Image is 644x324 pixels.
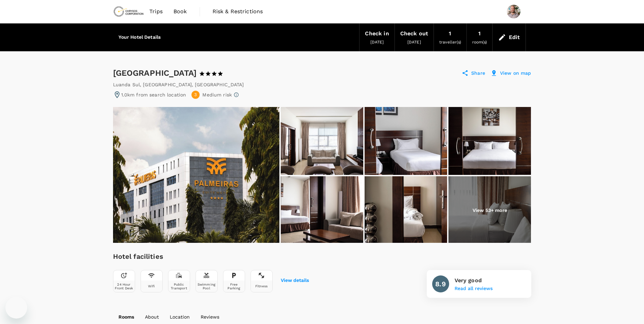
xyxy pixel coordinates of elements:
[113,4,144,19] img: Chrysos Corporation
[448,176,531,244] img: Room
[201,313,219,320] p: Reviews
[473,207,507,214] p: View 53+ more
[478,29,481,38] div: 1
[115,283,133,290] div: 24 Hour Front Desk
[225,283,243,290] div: Free Parking
[500,70,531,76] p: View on map
[507,5,520,18] img: Grant Royce Woods
[407,40,421,44] span: [DATE]
[449,29,451,38] div: 1
[202,91,232,98] p: Medium risk
[455,286,493,291] button: Read all reviews
[149,7,163,16] span: Trips
[455,276,493,285] p: Very good
[281,176,363,244] img: Room
[365,29,389,38] div: Check in
[281,107,363,175] img: Room
[170,283,188,290] div: Public Transport
[255,284,268,288] div: Fitness
[365,176,447,244] img: Room
[173,7,187,16] span: Book
[370,40,384,44] span: [DATE]
[213,7,263,16] span: Risk & Restrictions
[365,107,447,175] img: Room
[194,92,197,98] span: 3
[5,297,27,319] iframe: Button to launch messaging window
[148,284,155,288] div: Wifi
[435,278,445,289] h6: 8.9
[170,313,190,320] p: Location
[113,251,309,262] h6: Hotel facilities
[113,68,230,78] div: [GEOGRAPHIC_DATA]
[121,91,186,98] p: 1.0km from search location
[145,313,159,320] p: About
[197,283,216,290] div: Swimming Pool
[439,40,461,44] span: traveller(s)
[118,34,161,41] h6: Your Hotel Details
[472,40,487,44] span: room(s)
[113,81,244,88] div: Luanda Sul , [GEOGRAPHIC_DATA] , [GEOGRAPHIC_DATA]
[113,107,279,243] img: Primary image
[281,278,309,283] button: View details
[471,70,485,76] p: Share
[448,107,531,175] img: Room
[400,29,428,38] div: Check out
[118,313,134,320] p: Rooms
[509,33,520,42] div: Edit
